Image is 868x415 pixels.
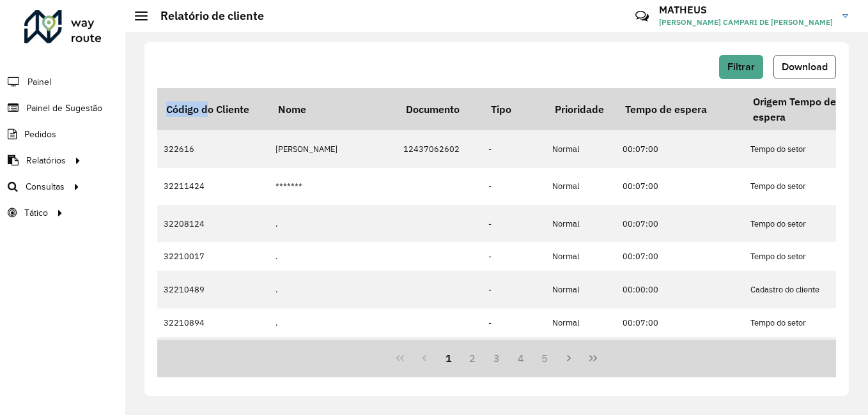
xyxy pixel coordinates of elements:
button: 5 [533,346,557,370]
td: 32211424 [157,168,269,205]
td: 12437062602 [397,130,482,167]
td: Normal [546,242,616,271]
th: Código do Cliente [157,88,269,130]
td: Normal [546,337,616,374]
td: 00:07:00 [616,205,744,242]
th: Prioridade [546,88,616,130]
td: 00:07:00 [616,168,744,205]
span: Download [782,61,828,72]
a: Contato Rápido [628,3,656,30]
button: Next Page [557,346,581,370]
td: 00:07:00 [616,308,744,337]
td: 00:07:00 [616,130,744,167]
td: - [482,308,546,337]
span: Pedidos [24,128,56,141]
td: Normal [546,168,616,205]
td: [PERSON_NAME] [269,130,397,167]
td: - [482,168,546,205]
td: - [482,271,546,308]
th: Nome [269,88,397,130]
td: Normal [546,271,616,308]
th: Tipo [482,88,546,130]
button: 2 [460,346,484,370]
td: 32208124 [157,205,269,242]
td: 32210017 [157,242,269,271]
td: 322616 [157,130,269,167]
td: - [482,130,546,167]
td: . [269,308,397,337]
span: Consultas [26,180,65,193]
span: Tático [24,206,48,220]
td: Normal [546,308,616,337]
h2: Relatório de cliente [148,9,264,23]
td: 32210894 [157,308,269,337]
button: Last Page [581,346,605,370]
td: . [269,337,397,374]
td: . [269,242,397,271]
td: - [482,205,546,242]
td: . [269,205,397,242]
button: 3 [484,346,509,370]
td: 00:07:00 [616,242,744,271]
button: 4 [509,346,533,370]
td: Normal [546,205,616,242]
span: Relatórios [26,154,66,167]
td: Normal [546,130,616,167]
th: Tempo de espera [616,88,744,130]
th: Documento [397,88,482,130]
td: . [269,271,397,308]
td: 00:07:00 [616,337,744,374]
button: Filtrar [719,55,763,79]
button: 1 [437,346,461,370]
td: 32210489 [157,271,269,308]
td: - [482,337,546,374]
td: 32211068 [157,337,269,374]
span: [PERSON_NAME] CAMPARI DE [PERSON_NAME] [659,17,833,28]
td: - [482,242,546,271]
h3: MATHEUS [659,4,833,16]
span: Painel [27,75,51,89]
td: 00:00:00 [616,271,744,308]
span: Painel de Sugestão [26,102,102,115]
span: Filtrar [727,61,755,72]
button: Download [773,55,836,79]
